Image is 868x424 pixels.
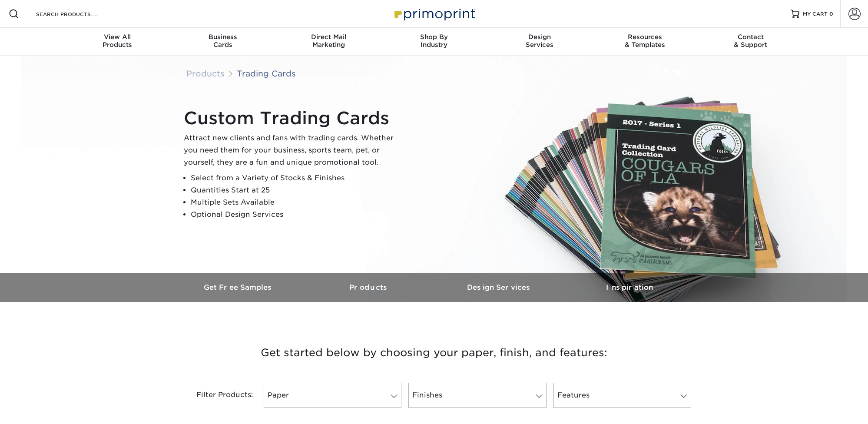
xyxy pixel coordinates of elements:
[65,28,170,56] a: View AllProducts
[487,33,592,41] span: Design
[434,273,564,302] a: Design Services
[564,273,695,302] a: Inspiration
[434,283,564,291] h3: Design Services
[184,132,401,169] p: Attract new clients and fans with trading cards. Whether you need them for your business, sports ...
[170,33,276,41] span: Business
[698,33,803,41] span: Contact
[191,196,401,209] li: Multiple Sets Available
[186,69,225,78] a: Products
[180,333,688,372] h3: Get started below by choosing your paper, finish, and features:
[381,33,487,41] span: Shop By
[698,33,803,49] div: & Support
[170,33,276,49] div: Cards
[173,273,304,302] a: Get Free Samples
[264,383,401,408] a: Paper
[173,383,260,408] div: Filter Products:
[592,28,698,56] a: Resources& Templates
[592,33,698,41] span: Resources
[191,209,401,221] li: Optional Design Services
[170,28,276,56] a: BusinessCards
[237,69,296,78] a: Trading Cards
[408,383,546,408] a: Finishes
[276,28,381,56] a: Direct MailMarketing
[173,283,304,291] h3: Get Free Samples
[698,28,803,56] a: Contact& Support
[381,28,487,56] a: Shop ByIndustry
[564,283,695,291] h3: Inspiration
[487,28,592,56] a: DesignServices
[803,10,828,18] span: MY CART
[35,9,120,19] input: SEARCH PRODUCTS.....
[65,33,170,49] div: Products
[487,33,592,49] div: Services
[276,33,381,41] span: Direct Mail
[304,283,434,291] h3: Products
[184,108,401,129] h1: Custom Trading Cards
[191,172,401,184] li: Select from a Variety of Stocks & Finishes
[304,273,434,302] a: Products
[829,11,833,17] span: 0
[381,33,487,49] div: Industry
[391,4,477,23] img: Primoprint
[592,33,698,49] div: & Templates
[276,33,381,49] div: Marketing
[65,33,170,41] span: View All
[553,383,691,408] a: Features
[191,184,401,196] li: Quantities Start at 25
